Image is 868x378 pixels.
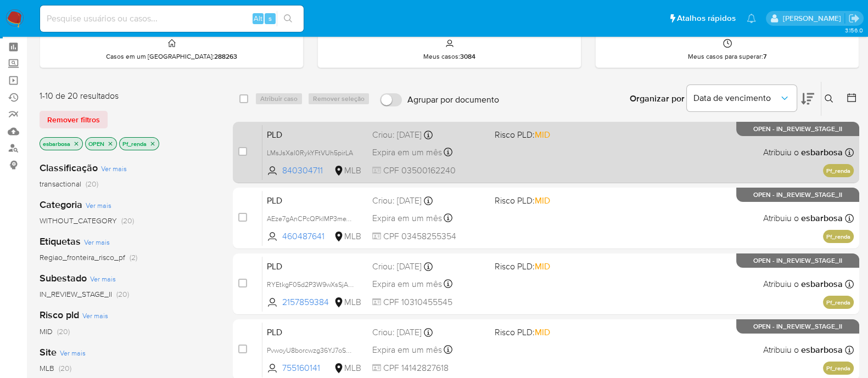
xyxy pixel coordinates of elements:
button: search-icon [277,11,299,26]
span: Atalhos rápidos [677,13,736,24]
span: Alt [254,13,262,24]
span: s [268,13,272,24]
input: Pesquise usuários ou casos... [40,12,304,26]
a: Sair [848,13,860,24]
a: Notificações [747,14,756,23]
span: 3.156.0 [844,26,863,35]
p: alessandra.barbosa@mercadopago.com [782,13,844,24]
